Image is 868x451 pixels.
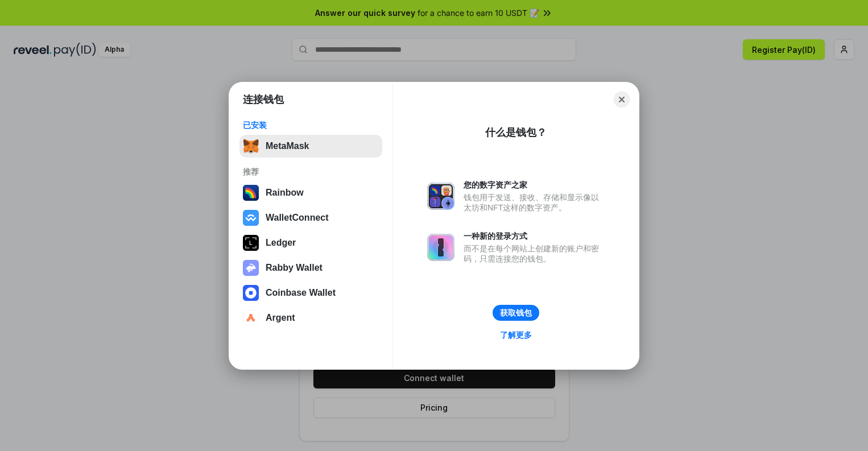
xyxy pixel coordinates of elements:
div: Coinbase Wallet [266,288,336,298]
button: Coinbase Wallet [239,282,382,304]
button: Rabby Wallet [239,256,382,279]
button: Argent [239,307,382,329]
button: Close [614,92,630,107]
img: svg+xml,%3Csvg%20xmlns%3D%22http%3A%2F%2Fwww.w3.org%2F2000%2Fsvg%22%20fill%3D%22none%22%20viewBox... [427,183,454,210]
div: 什么是钱包？ [485,126,547,139]
button: MetaMask [239,135,382,158]
img: svg+xml,%3Csvg%20width%3D%22120%22%20height%3D%22120%22%20viewBox%3D%220%200%20120%20120%22%20fil... [243,185,259,201]
div: 推荐 [243,167,379,177]
div: 一种新的登录方式 [464,231,605,241]
div: 了解更多 [500,330,532,340]
button: Rainbow [239,181,382,204]
div: 钱包用于发送、接收、存储和显示像以太坊和NFT这样的数字资产。 [464,192,605,213]
div: Rainbow [266,188,304,198]
div: 您的数字资产之家 [464,180,605,190]
img: svg+xml,%3Csvg%20xmlns%3D%22http%3A%2F%2Fwww.w3.org%2F2000%2Fsvg%22%20width%3D%2228%22%20height%3... [243,235,259,251]
h1: 连接钱包 [243,93,284,106]
img: svg+xml,%3Csvg%20width%3D%2228%22%20height%3D%2228%22%20viewBox%3D%220%200%2028%2028%22%20fill%3D... [243,210,259,226]
a: 了解更多 [493,328,539,342]
img: svg+xml,%3Csvg%20width%3D%2228%22%20height%3D%2228%22%20viewBox%3D%220%200%2028%2028%22%20fill%3D... [243,285,259,301]
div: WalletConnect [266,213,329,223]
button: Ledger [239,231,382,254]
img: svg+xml,%3Csvg%20width%3D%2228%22%20height%3D%2228%22%20viewBox%3D%220%200%2028%2028%22%20fill%3D... [243,310,259,326]
div: 而不是在每个网站上创建新的账户和密码，只需连接您的钱包。 [464,243,605,264]
div: MetaMask [266,141,309,151]
img: svg+xml,%3Csvg%20fill%3D%22none%22%20height%3D%2233%22%20viewBox%3D%220%200%2035%2033%22%20width%... [243,138,259,154]
div: 获取钱包 [500,308,532,318]
button: WalletConnect [239,206,382,229]
img: svg+xml,%3Csvg%20xmlns%3D%22http%3A%2F%2Fwww.w3.org%2F2000%2Fsvg%22%20fill%3D%22none%22%20viewBox... [427,234,454,261]
div: 已安装 [243,120,379,130]
div: Ledger [266,238,296,248]
div: Rabby Wallet [266,263,323,273]
div: Argent [266,313,295,323]
button: 获取钱包 [493,305,539,321]
img: svg+xml,%3Csvg%20xmlns%3D%22http%3A%2F%2Fwww.w3.org%2F2000%2Fsvg%22%20fill%3D%22none%22%20viewBox... [243,260,259,276]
